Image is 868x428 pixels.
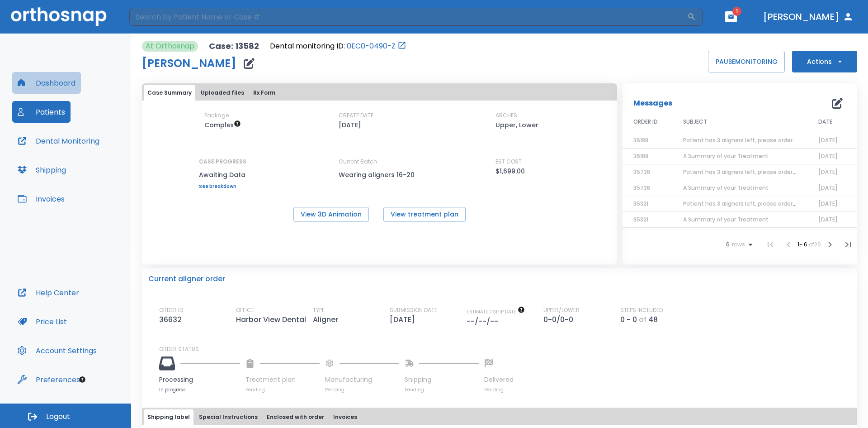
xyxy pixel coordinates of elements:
[495,158,522,166] p: EST COST
[792,51,857,72] button: Actions
[818,152,838,160] span: [DATE]
[148,274,225,284] p: Current aligner order
[330,409,361,425] button: Invoices
[495,111,517,120] p: ARCHES
[144,409,193,425] button: Shipping label
[633,200,648,207] span: 35321
[199,158,246,166] p: CASE PROGRESS
[818,136,838,144] span: [DATE]
[683,118,707,126] span: SUBJECT
[159,375,240,385] p: Processing
[159,314,185,325] p: 36632
[620,314,637,325] p: 0 - 0
[46,412,70,422] span: Logout
[405,386,479,393] p: Pending
[159,306,183,314] p: ORDER ID
[390,314,419,325] p: [DATE]
[270,41,406,52] div: Open patient in dental monitoring portal
[543,314,577,325] p: 0-0/0-0
[818,118,832,126] span: DATE
[142,58,236,69] h1: [PERSON_NAME]
[12,340,102,361] button: Account Settings
[12,282,85,303] button: Help Center
[144,409,855,425] div: tabs
[204,111,229,120] p: Package
[818,200,838,207] span: [DATE]
[818,216,838,223] span: [DATE]
[639,314,646,325] p: of
[818,168,838,176] span: [DATE]
[12,311,72,332] a: Price List
[146,41,194,52] p: At Orthosnap
[708,51,785,72] button: PAUSEMONITORING
[12,188,70,210] button: Invoices
[347,41,396,52] a: 0EC0-0490-Z
[236,314,310,325] p: Harbor View Dental
[78,375,86,384] div: Tooltip anchor
[250,85,279,101] button: Rx Form
[683,216,769,223] span: A Summary of your Treatment
[732,7,741,16] span: 1
[12,130,105,152] button: Dental Monitoring
[199,184,246,189] a: See breakdown
[633,168,650,176] span: 35738
[809,240,821,248] span: of 26
[325,386,399,393] p: Pending
[484,375,514,385] p: Delivered
[495,120,538,130] p: Upper, Lower
[236,306,254,314] p: OFFICE
[12,159,71,181] button: Shipping
[759,9,857,25] button: [PERSON_NAME]
[339,169,420,180] p: Wearing aligners 16-20
[339,111,373,120] p: CREATE DATE
[159,345,851,353] p: ORDER STATUS
[683,152,769,160] span: A Summary of your Treatment
[683,184,769,192] span: A Summary of your Treatment
[197,85,248,101] button: Uploaded files
[726,241,730,248] span: 6
[339,158,420,166] p: Current Batch
[270,41,345,52] p: Dental monitoring ID:
[797,240,809,248] span: 1 - 6
[313,314,342,325] p: Aligner
[204,120,241,130] span: Up to 50 Steps (100 aligners)
[263,409,328,425] button: Enclosed with order
[325,375,399,385] p: Manufacturing
[633,184,650,192] span: 35738
[12,101,71,123] button: Patients
[405,375,479,385] p: Shipping
[633,136,648,144] span: 36188
[484,386,514,393] p: Pending
[129,8,687,26] input: Search by Patient Name or Case #
[467,308,525,315] span: The date will be available after approving treatment plan
[633,216,648,223] span: 35321
[245,386,320,393] p: Pending
[209,41,259,52] p: Case: 13582
[11,7,107,26] img: Orthosnap
[159,386,240,393] p: In progress
[12,369,85,390] button: Preferences
[648,314,658,325] p: 48
[683,200,819,207] span: Patient has 3 aligners left, please order next set!
[293,207,369,222] button: View 3D Animation
[683,136,819,144] span: Patient has 3 aligners left, please order next set!
[620,306,663,314] p: STEPS INCLUDED
[195,409,261,425] button: Special Instructions
[467,316,502,327] p: --/--/--
[12,72,81,94] button: Dashboard
[245,375,320,385] p: Treatment plan
[633,118,658,126] span: ORDER ID
[199,169,246,180] p: Awaiting Data
[313,306,325,314] p: TYPE
[390,306,437,314] p: SUBMISSION DATE
[495,166,525,177] p: $1,699.00
[633,152,648,160] span: 36188
[633,98,672,109] p: Messages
